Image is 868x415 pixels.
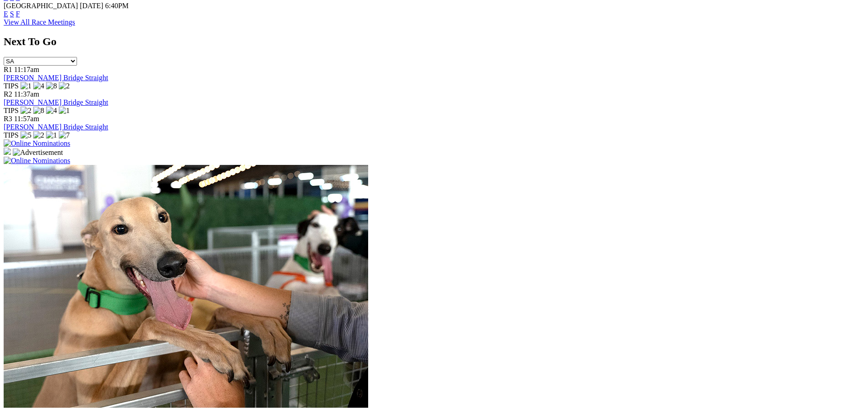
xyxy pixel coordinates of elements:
[14,115,39,123] span: 11:57am
[46,107,57,115] img: 4
[13,149,63,157] img: Advertisement
[14,90,39,98] span: 11:37am
[4,131,19,139] span: TIPS
[4,157,70,165] img: Online Nominations
[4,148,11,155] img: 15187_Greyhounds_GreysPlayCentral_Resize_SA_WebsiteBanner_300x115_2025.jpg
[80,2,103,10] span: [DATE]
[4,2,78,10] span: [GEOGRAPHIC_DATA]
[59,131,70,139] img: 7
[4,74,108,82] a: [PERSON_NAME] Bridge Straight
[4,123,108,131] a: [PERSON_NAME] Bridge Straight
[4,98,108,106] a: [PERSON_NAME] Bridge Straight
[4,115,12,123] span: R3
[4,90,12,98] span: R2
[21,82,31,90] img: 1
[21,107,31,115] img: 2
[33,82,44,90] img: 4
[4,107,19,114] span: TIPS
[46,82,57,90] img: 8
[33,107,44,115] img: 8
[16,10,20,18] a: F
[14,66,39,73] span: 11:17am
[33,131,44,139] img: 2
[59,107,70,115] img: 1
[4,165,368,408] img: Westy_Cropped.jpg
[59,82,70,90] img: 2
[21,131,31,139] img: 5
[4,66,12,73] span: R1
[4,82,19,90] span: TIPS
[4,139,70,148] img: Online Nominations
[105,2,129,10] span: 6:40PM
[10,10,14,18] a: S
[4,18,75,26] a: View All Race Meetings
[46,131,57,139] img: 1
[4,36,864,48] h2: Next To Go
[4,10,8,18] a: E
